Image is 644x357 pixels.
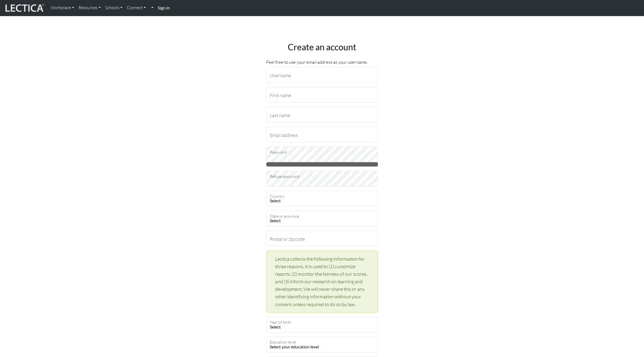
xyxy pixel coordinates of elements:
a: Sign in [156,2,172,14]
input: First name [266,87,378,102]
input: Username [266,67,378,83]
a: Connect [125,2,148,13]
input: Postal or zip code [266,231,378,246]
a: Workplace [49,2,76,13]
p: Feel free to use your email address as your username. [266,59,378,66]
img: lecticalive [4,3,44,13]
input: Email address [266,127,378,142]
input: Last name [266,107,378,122]
h2: Create an account [266,42,378,52]
a: Schools [103,2,125,13]
a: Resources [76,2,103,13]
div: Lectica collects the following information for three reasons. It is used to (1) customize reports... [266,250,378,313]
strong: Sign in [158,5,170,10]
